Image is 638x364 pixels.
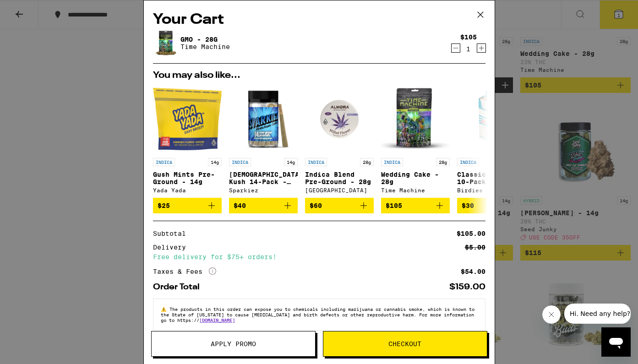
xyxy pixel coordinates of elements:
[388,341,421,347] span: Checkout
[460,33,477,41] div: $105
[153,198,222,213] button: Add to bag
[310,202,322,209] span: $60
[457,187,526,193] div: Birdies
[153,158,175,166] p: INDICA
[457,158,479,166] p: INDICA
[542,305,561,324] iframe: Close message
[199,317,235,323] a: [DOMAIN_NAME]
[457,230,485,237] div: $105.00
[234,202,246,209] span: $40
[386,202,402,209] span: $105
[153,283,206,291] div: Order Total
[381,171,450,185] p: Wedding Cake - 28g
[153,171,222,185] p: Gush Mints Pre-Ground - 14g
[305,171,374,185] p: Indica Blend Pre-Ground - 28g
[229,187,298,193] div: Sparkiez
[153,30,179,56] img: GMO - 28g
[229,158,251,166] p: INDICA
[305,198,374,213] button: Add to bag
[211,341,256,347] span: Apply Promo
[460,45,477,53] div: 1
[153,267,216,276] div: Taxes & Fees
[477,43,486,53] button: Increment
[457,85,526,198] a: Open page for Classic Indica 10-Pack - 7g from Birdies
[461,268,485,275] div: $54.00
[180,43,230,50] p: Time Machine
[229,85,298,153] img: Sparkiez - Hindu Kush 14-Pack - 14g
[449,283,485,291] div: $159.00
[381,85,450,198] a: Open page for Wedding Cake - 28g from Time Machine
[284,158,298,166] p: 14g
[153,254,485,260] div: Free delivery for $75+ orders!
[229,198,298,213] button: Add to bag
[436,158,450,166] p: 28g
[229,85,298,198] a: Open page for Hindu Kush 14-Pack - 14g from Sparkiez
[457,85,526,153] img: Birdies - Classic Indica 10-Pack - 7g
[229,171,298,185] p: [DEMOGRAPHIC_DATA] Kush 14-Pack - 14g
[451,43,460,53] button: Decrement
[153,10,485,30] h2: Your Cart
[305,85,374,153] img: Almora Farm - Indica Blend Pre-Ground - 28g
[381,198,450,213] button: Add to bag
[153,71,485,80] h2: You may also like...
[161,306,169,312] span: ⚠️
[153,230,192,237] div: Subtotal
[153,187,222,193] div: Yada Yada
[465,244,485,250] div: $5.00
[381,158,403,166] p: INDICA
[161,306,474,323] span: The products in this order can expose you to chemicals including marijuana or cannabis smoke, whi...
[305,187,374,193] div: [GEOGRAPHIC_DATA]
[381,85,450,153] img: Time Machine - Wedding Cake - 28g
[305,158,327,166] p: INDICA
[153,244,192,250] div: Delivery
[457,198,526,213] button: Add to bag
[151,331,316,357] button: Apply Promo
[158,202,170,209] span: $25
[564,304,631,324] iframe: Message from company
[305,85,374,198] a: Open page for Indica Blend Pre-Ground - 28g from Almora Farm
[180,36,230,43] a: GMO - 28g
[462,202,474,209] span: $30
[601,327,631,357] iframe: Button to launch messaging window
[360,158,374,166] p: 28g
[153,85,222,198] a: Open page for Gush Mints Pre-Ground - 14g from Yada Yada
[457,171,526,185] p: Classic Indica 10-Pack - 7g
[323,331,487,357] button: Checkout
[208,158,222,166] p: 14g
[153,85,222,153] img: Yada Yada - Gush Mints Pre-Ground - 14g
[381,187,450,193] div: Time Machine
